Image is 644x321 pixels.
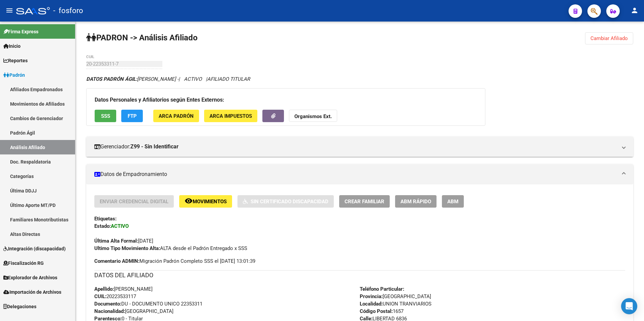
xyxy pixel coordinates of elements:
[621,298,637,314] div: Open Intercom Messenger
[94,171,617,178] mat-panel-title: Datos de Empadronamiento
[3,245,66,252] span: Integración (discapacidad)
[590,35,628,41] span: Cambiar Afiliado
[95,95,477,105] h3: Datos Personales y Afiliatorios según Entes Externos:
[86,76,137,82] strong: DATOS PADRÓN ÁGIL:
[100,199,168,205] span: Enviar Credencial Digital
[193,199,227,205] span: Movimientos
[179,195,232,208] button: Movimientos
[94,301,202,307] span: DU - DOCUMENTO UNICO 22353311
[3,274,57,281] span: Explorador de Archivos
[360,293,383,299] strong: Provincia:
[94,257,255,265] span: Migración Padrón Completo SSS el [DATE] 13:01:39
[207,76,250,82] span: AFILIADO TITULAR
[94,216,117,222] strong: Etiquetas:
[94,245,247,251] span: ALTA desde el Padrón Entregado x SSS
[94,195,174,208] button: Enviar Credencial Digital
[86,76,250,82] i: | ACTIVO |
[447,199,458,205] span: ABM
[3,28,38,35] span: Firma Express
[94,245,160,251] strong: Ultimo Tipo Movimiento Alta:
[94,293,106,299] strong: CUIL:
[237,195,334,208] button: Sin Certificado Discapacidad
[360,301,431,307] span: UNION TRANVIARIOS
[3,71,25,79] span: Padrón
[400,199,431,205] span: ABM Rápido
[360,293,431,299] span: [GEOGRAPHIC_DATA]
[339,195,390,208] button: Crear Familiar
[251,199,328,205] span: Sin Certificado Discapacidad
[442,195,464,208] button: ABM
[94,271,625,280] h3: DATOS DEL AFILIADO
[86,76,179,82] span: [PERSON_NAME] -
[111,223,129,229] strong: ACTIVO
[94,238,138,244] strong: Última Alta Formal:
[289,110,337,122] button: Organismos Ext.
[159,113,194,119] span: ARCA Padrón
[395,195,437,208] button: ABM Rápido
[153,110,199,122] button: ARCA Padrón
[360,308,393,314] strong: Código Postal:
[94,143,617,150] mat-panel-title: Gerenciador:
[53,3,83,18] span: - fosforo
[94,301,121,307] strong: Documento:
[95,110,116,122] button: SSS
[3,303,36,310] span: Delegaciones
[3,57,28,64] span: Reportes
[3,42,21,50] span: Inicio
[185,197,193,205] mat-icon: remove_red_eye
[94,308,173,314] span: [GEOGRAPHIC_DATA]
[94,308,125,314] strong: Nacionalidad:
[585,32,633,44] button: Cambiar Afiliado
[86,137,633,157] mat-expansion-panel-header: Gerenciador:Z99 - Sin Identificar
[94,238,153,244] span: [DATE]
[128,113,137,119] span: FTP
[94,286,153,292] span: [PERSON_NAME]
[345,199,384,205] span: Crear Familiar
[94,223,111,229] strong: Estado:
[94,258,139,264] strong: Comentario ADMIN:
[86,33,198,42] strong: PADRON -> Análisis Afiliado
[631,6,639,14] mat-icon: person
[360,308,404,314] span: 1657
[210,113,252,119] span: ARCA Impuestos
[94,293,136,299] span: 20223533117
[130,143,179,150] strong: Z99 - Sin Identificar
[360,301,383,307] strong: Localidad:
[204,110,257,122] button: ARCA Impuestos
[121,110,143,122] button: FTP
[360,286,404,292] strong: Teléfono Particular:
[5,6,13,14] mat-icon: menu
[3,259,44,267] span: Fiscalización RG
[294,113,332,119] strong: Organismos Ext.
[3,288,61,296] span: Importación de Archivos
[101,113,110,119] span: SSS
[86,164,633,184] mat-expansion-panel-header: Datos de Empadronamiento
[94,286,114,292] strong: Apellido:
